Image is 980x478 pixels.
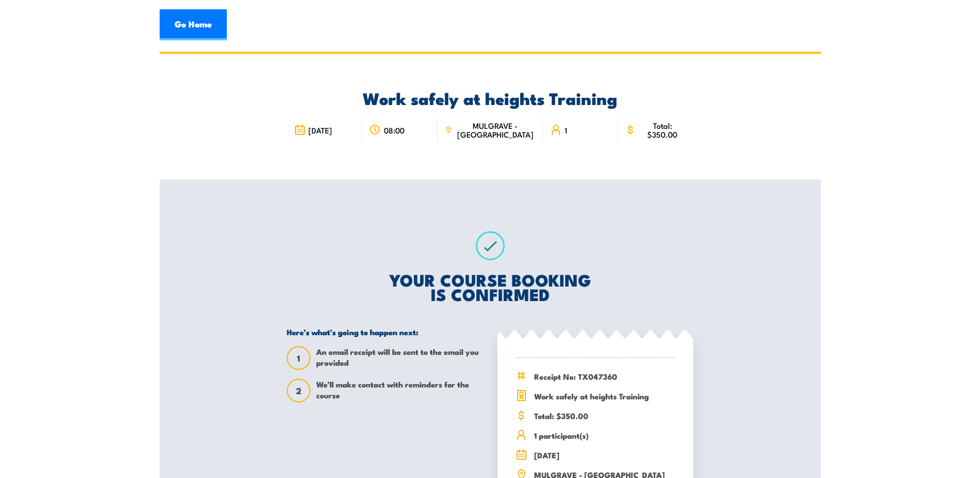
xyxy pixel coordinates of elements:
span: Total: $350.00 [534,410,675,422]
span: Total: $350.00 [639,121,686,139]
h2: YOUR COURSE BOOKING IS CONFIRMED [287,272,693,301]
span: [DATE] [534,449,675,461]
h5: Here’s what’s going to happen next: [287,327,483,337]
span: MULGRAVE - [GEOGRAPHIC_DATA] [455,121,536,139]
span: We’ll make contact with reminders for the course [316,379,483,402]
span: Work safely at heights Training [534,390,675,402]
span: 2 [288,385,309,396]
span: 1 participant(s) [534,429,675,441]
span: 1 [565,126,567,135]
span: An email receipt will be sent to the email you provided [316,346,483,370]
span: 08:00 [384,126,405,135]
span: 1 [288,353,309,364]
span: [DATE] [308,126,332,135]
span: Receipt No: TX047360 [534,370,675,382]
h2: Work safely at heights Training [287,91,693,105]
a: Go Home [160,9,227,40]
